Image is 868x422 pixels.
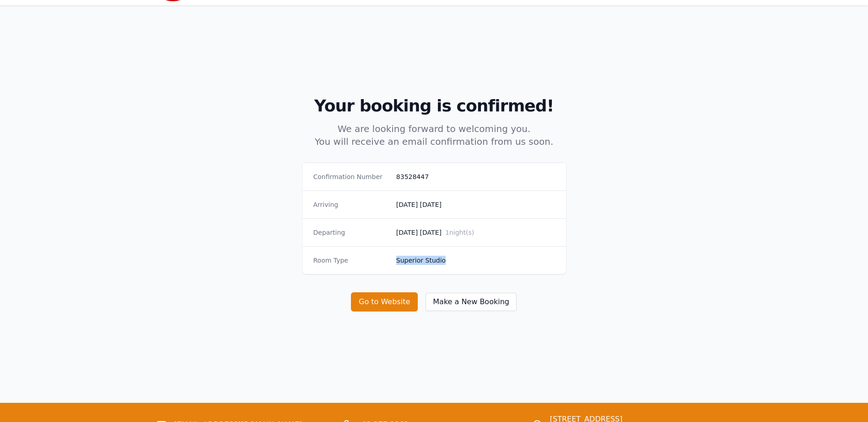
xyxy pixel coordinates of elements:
[351,297,425,306] a: Go to Website
[396,172,555,181] dd: 83528447
[396,200,555,209] dd: [DATE] [DATE]
[313,172,389,181] dt: Confirmation Number
[445,229,474,236] span: 1 night(s)
[313,256,389,265] dt: Room Type
[425,292,517,311] button: Make a New Booking
[313,200,389,209] dt: Arriving
[165,97,703,115] h2: Your booking is confirmed!
[396,256,555,265] dd: Superior Studio
[259,122,610,148] p: We are looking forward to welcoming you. You will receive an email confirmation from us soon.
[351,292,418,311] button: Go to Website
[313,228,389,237] dt: Departing
[396,228,555,237] dd: [DATE] [DATE]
